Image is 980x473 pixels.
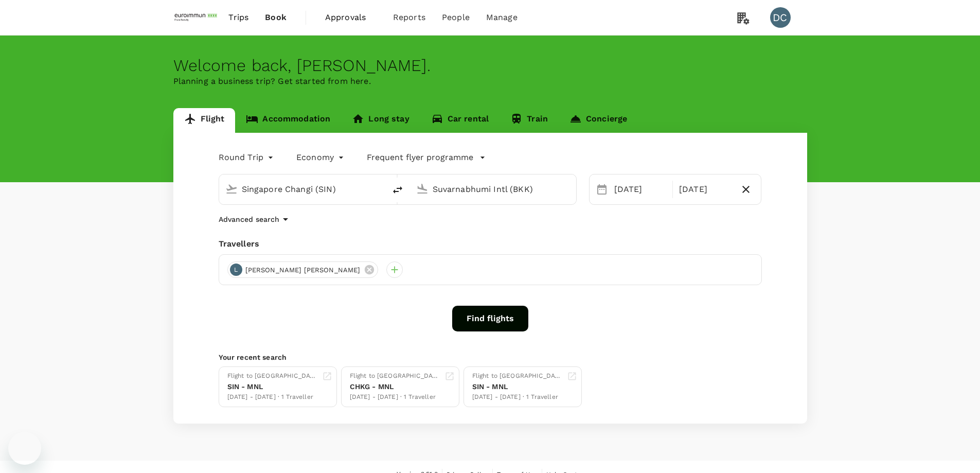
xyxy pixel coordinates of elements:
div: Economy [296,149,346,166]
input: Going to [433,181,555,197]
button: Open [569,188,571,190]
div: [DATE] - [DATE] · 1 Traveller [227,392,318,402]
input: Depart from [242,181,364,197]
div: L[PERSON_NAME] [PERSON_NAME] [227,261,378,278]
p: Your recent search [219,352,762,362]
div: Flight to [GEOGRAPHIC_DATA] [227,371,318,381]
div: Round Trip [219,149,276,166]
div: DC [770,7,791,28]
a: Train [500,108,559,133]
button: delete [385,178,410,202]
div: SIN - MNL [472,381,563,392]
div: Flight to [GEOGRAPHIC_DATA] [350,371,440,381]
p: Frequent flyer programme [367,151,473,164]
img: EUROIMMUN (South East Asia) Pte. Ltd. [173,6,221,29]
span: Book [265,11,287,24]
div: [DATE] [675,179,735,200]
button: Frequent flyer programme [367,151,486,164]
div: Travellers [219,238,762,250]
a: Concierge [559,108,638,133]
span: Approvals [325,11,377,24]
div: SIN - MNL [227,381,318,392]
span: Manage [486,11,518,24]
a: Long stay [341,108,420,133]
div: [DATE] - [DATE] · 1 Traveller [472,392,563,402]
div: [DATE] [610,179,670,200]
button: Advanced search [219,213,292,225]
p: Planning a business trip? Get started from here. [173,75,807,87]
a: Flight [173,108,236,133]
button: Open [378,188,380,190]
span: Trips [228,11,248,24]
div: CHKG - MNL [350,381,440,392]
span: Reports [393,11,425,24]
div: Flight to [GEOGRAPHIC_DATA] [472,371,563,381]
p: Advanced search [219,214,279,224]
button: Find flights [452,306,528,331]
span: People [442,11,470,24]
div: L [230,264,242,276]
div: [DATE] - [DATE] · 1 Traveller [350,392,440,402]
div: Welcome back , [PERSON_NAME] . [173,56,807,75]
a: Accommodation [235,108,341,133]
span: [PERSON_NAME] [PERSON_NAME] [239,265,367,275]
iframe: Button to launch messaging window [8,432,41,465]
a: Car rental [420,108,500,133]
